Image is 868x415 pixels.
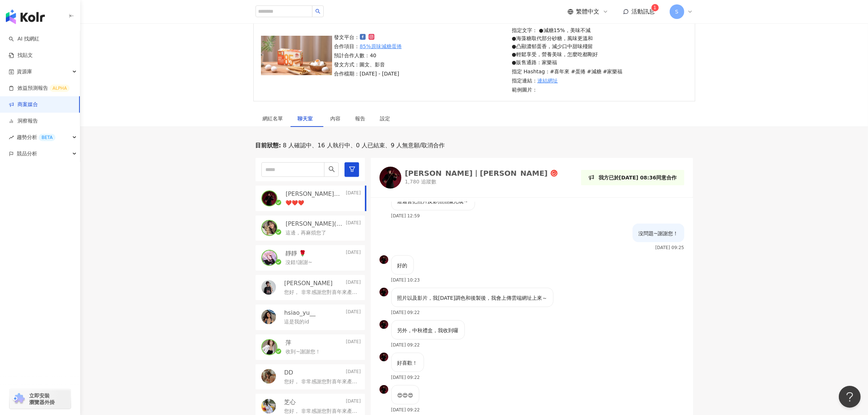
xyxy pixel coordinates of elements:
[315,9,320,14] span: search
[512,26,623,66] p: 指定文字： ●減糖15%，美味不減 ●海藻糖取代部分砂糖，風味更溫和 ●凸顯濃郁蛋香，減少口中甜味殘留 ●輕鬆享受，營養美味，怎麼吃都剛好 ●販售通路：家樂福
[9,101,38,108] a: 商案媒合
[391,213,420,218] p: [DATE] 12:59
[379,353,388,361] img: KOL Avatar
[355,115,366,123] div: 報告
[284,309,316,317] p: hsiao_yu__
[638,229,678,237] p: 沒問題~謝謝您！
[405,170,548,177] div: [PERSON_NAME]｜[PERSON_NAME]
[360,42,402,50] a: 85%原味減糖蛋捲
[9,35,39,43] a: searchAI 找網紅
[349,166,355,172] span: filter
[286,190,345,198] p: [PERSON_NAME]｜[PERSON_NAME]
[346,249,361,257] p: [DATE]
[284,279,333,287] p: [PERSON_NAME]
[262,340,277,354] img: KOL Avatar
[587,67,602,75] p: #減糖
[331,115,341,123] div: 內容
[839,386,861,408] iframe: Help Scout Beacon - Open
[9,85,70,92] a: 效益預測報告ALPHA
[379,320,388,329] img: KOL Avatar
[654,5,657,10] span: 1
[346,220,361,228] p: [DATE]
[284,369,293,377] p: DD
[261,369,276,384] img: KOL Avatar
[632,8,655,15] span: 活動訊息
[599,174,677,182] p: 我方已於[DATE] 08:36同意合作
[17,129,55,146] span: 趨勢分析
[651,4,659,11] sup: 1
[397,391,413,399] p: 😍😍😍
[334,70,402,78] p: 合作檔期：[DATE] - [DATE]
[571,67,585,75] p: #蛋捲
[284,289,358,296] p: 您好， 非常感謝您對喜年來產品的支持與喜愛！經評估後，認為您的形象及發佈內容符合減糖蛋捲的產品訴求，有意願與您進行進一步的合作。 然而在確認合作前，想先與您確認是否知道此次合作為「無酬互惠」的呢...
[379,385,388,394] img: KOL Avatar
[261,36,332,75] img: 85%原味減糖蛋捲
[9,135,14,140] span: rise
[286,249,307,257] p: 靜靜 🌹
[512,67,623,75] p: 指定 Hashtag：
[655,245,684,250] p: [DATE] 09:25
[284,318,310,326] p: 這是我的id
[397,294,547,302] p: 照片以及影片，我[DATE]調色和後製後，我會上傳雲端網址上來～
[397,261,408,269] p: 好的
[346,190,361,198] p: [DATE]
[379,167,401,189] img: KOL Avatar
[379,167,558,189] a: KOL Avatar[PERSON_NAME]｜[PERSON_NAME]1,780 追蹤數
[537,77,558,85] a: 連結網址
[9,117,38,125] a: 洞察報告
[512,86,623,94] p: 範例圖片：
[405,178,558,186] p: 1,780 追蹤數
[346,369,361,377] p: [DATE]
[334,61,402,69] p: 發文方式：圖文、影音
[391,342,420,348] p: [DATE] 09:22
[391,407,420,412] p: [DATE] 09:22
[346,339,361,347] p: [DATE]
[346,398,361,406] p: [DATE]
[17,63,32,80] span: 資源庫
[261,399,276,414] img: KOL Avatar
[391,278,420,283] p: [DATE] 10:23
[286,259,312,266] p: 沒錯!謝謝~
[379,288,388,296] img: KOL Avatar
[334,42,402,50] p: 合作項目：
[261,310,276,324] img: KOL Avatar
[17,146,37,162] span: 競品分析
[334,51,402,59] p: 預計合作人數：40
[286,220,345,228] p: [PERSON_NAME](๑❛ᴗ❛๑)۶
[298,116,316,121] span: 聊天室
[391,310,420,315] p: [DATE] 09:22
[346,279,361,287] p: [DATE]
[261,280,276,295] img: KOL Avatar
[39,134,55,141] div: BETA
[397,359,418,367] p: 好喜歡！
[328,166,335,172] span: search
[29,392,55,406] span: 立即安裝 瀏覽器外掛
[512,77,623,85] p: 指定連結：
[550,67,570,75] p: #喜年來
[286,339,292,347] p: 萍
[397,326,459,334] p: 另外，中秋禮盒，我收到囉
[6,9,45,24] img: logo
[286,348,321,356] p: 收到~謝謝您！
[675,8,678,16] span: S
[379,255,388,264] img: KOL Avatar
[262,251,277,265] img: KOL Avatar
[12,393,26,405] img: chrome extension
[9,389,71,409] a: chrome extension立即安裝 瀏覽器外掛
[334,33,402,41] p: 發文平台：
[284,408,358,415] p: 您好， 非常感謝您對喜年來產品的支持與喜愛！經評估後，認為您的形象及發佈內容符合減糖蛋捲的產品訴求，有意願與您進行進一步的合作。 然而在確認合作前，想先與您確認是否知道此次合作為「無酬互惠」的呢...
[281,141,445,150] span: 8 人確認中、16 人執行中、0 人已結束、9 人無意願/取消合作
[603,67,623,75] p: #家樂福
[284,398,296,406] p: 芝心
[263,115,283,123] div: 網紅名單
[380,115,390,123] div: 設定
[284,378,358,385] p: 您好， 非常感謝您對喜年來產品的支持與喜愛！經評估後，認為您的形象符合85減糖蛋捲的產品訴求，有意願與您進行進一步的合作。 然而在確認合作前，想先與您確認是否知道此次合作為「無酬互惠」的呢？若確...
[286,229,327,237] p: 這邊，再麻煩您了
[262,221,277,235] img: KOL Avatar
[391,375,420,380] p: [DATE] 09:22
[262,191,277,206] img: KOL Avatar
[346,309,361,317] p: [DATE]
[256,141,281,150] p: 目前狀態 :
[286,199,304,207] p: ❤️❤️❤️
[9,52,33,59] a: 找貼文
